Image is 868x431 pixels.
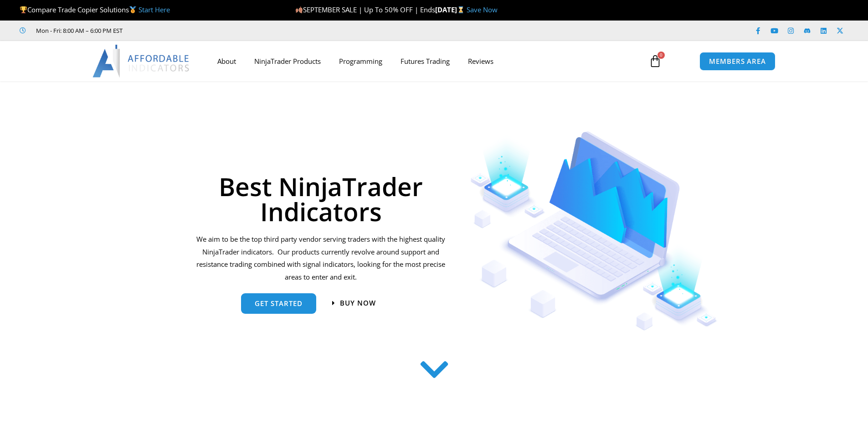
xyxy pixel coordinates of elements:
span: Mon - Fri: 8:00 AM – 6:00 PM EST [34,25,123,36]
span: get started [255,300,303,307]
a: Buy now [332,300,376,306]
p: We aim to be the top third party vendor serving traders with the highest quality NinjaTrader indi... [195,233,447,284]
span: MEMBERS AREA [709,58,766,65]
a: About [208,51,245,72]
a: MEMBERS AREA [699,52,776,71]
a: Futures Trading [391,51,459,72]
span: Compare Trade Copier Solutions [20,5,170,14]
strong: [DATE] [435,5,467,14]
img: 🍂 [296,6,303,13]
img: LogoAI | Affordable Indicators – NinjaTrader [92,45,190,78]
span: Buy now [340,300,376,306]
a: Save Now [467,5,498,14]
a: NinjaTrader Products [245,51,330,72]
span: SEPTEMBER SALE | Up To 50% OFF | Ends [295,5,435,14]
img: 🥇 [129,6,136,13]
a: Programming [330,51,391,72]
img: ⌛ [457,6,464,13]
a: get started [241,293,316,314]
a: Reviews [459,51,503,72]
nav: Menu [208,51,638,72]
a: Start Here [139,5,170,14]
img: 🏆 [20,6,27,13]
a: 0 [635,48,675,74]
iframe: Customer reviews powered by Trustpilot [135,26,272,35]
h1: Best NinjaTrader Indicators [195,174,447,224]
span: 0 [657,52,665,59]
img: Indicators 1 | Affordable Indicators – NinjaTrader [470,131,718,331]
